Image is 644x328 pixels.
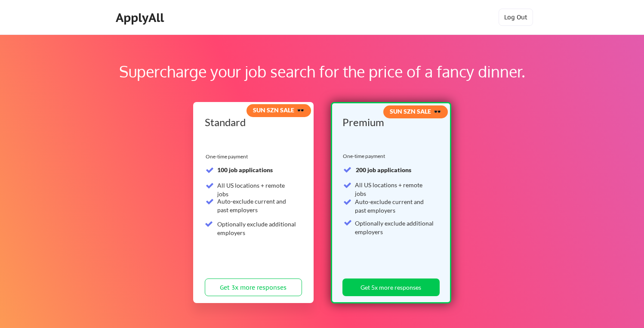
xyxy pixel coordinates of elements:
[206,153,250,160] div: One-time payment
[217,220,297,237] div: Optionally exclude additional employers
[205,117,299,127] div: Standard
[499,9,533,26] button: Log Out
[355,219,434,236] div: Optionally exclude additional employers
[217,166,273,173] strong: 100 job applications
[342,117,437,127] div: Premium
[55,60,589,83] div: Supercharge your job search for the price of a fancy dinner.
[356,166,411,173] strong: 200 job applications
[355,198,434,214] div: Auto-exclude current and past employers
[116,10,166,25] div: ApplyAll
[343,153,388,160] div: One-time payment
[390,108,441,115] strong: SUN SZN SALE 🕶️
[217,181,297,198] div: All US locations + remote jobs
[355,181,434,198] div: All US locations + remote jobs
[342,278,440,296] button: Get 5x more responses
[253,106,304,114] strong: SUN SZN SALE 🕶️
[205,278,302,296] button: Get 3x more responses
[217,197,297,214] div: Auto-exclude current and past employers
